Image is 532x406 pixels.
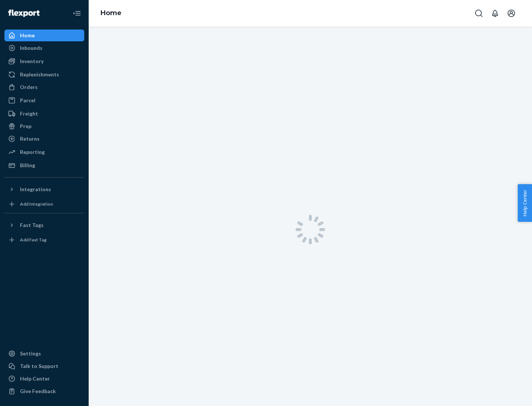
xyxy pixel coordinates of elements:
div: Inventory [20,58,44,65]
div: Orders [20,83,38,91]
a: Help Center [4,373,84,385]
a: Freight [4,108,84,120]
div: Home [20,32,35,39]
div: Help Center [20,375,50,382]
a: Reporting [4,146,84,158]
a: Inventory [4,55,84,67]
div: Prep [20,123,31,130]
button: Integrations [4,183,84,195]
ol: breadcrumbs [95,3,127,24]
a: Talk to Support [4,360,84,372]
button: Open notifications [488,6,502,21]
div: Add Integration [20,201,53,207]
div: Parcel [20,97,35,104]
button: Give Feedback [4,385,84,397]
div: Returns [20,135,40,142]
a: Parcel [4,94,84,106]
div: Fast Tags [20,221,44,229]
a: Orders [4,81,84,93]
a: Add Fast Tag [4,234,84,246]
button: Fast Tags [4,219,84,231]
div: Settings [20,350,41,357]
a: Home [4,30,84,41]
a: Replenishments [4,69,84,80]
a: Add Integration [4,198,84,210]
div: Reporting [20,148,45,156]
div: Add Fast Tag [20,237,47,243]
div: Billing [20,162,35,169]
div: Freight [20,110,38,117]
div: Integrations [20,186,51,193]
div: Inbounds [20,44,42,52]
a: Billing [4,159,84,171]
a: Returns [4,133,84,145]
button: Open Search Box [471,6,486,21]
a: Inbounds [4,42,84,54]
a: Home [100,9,122,17]
button: Open account menu [504,6,519,21]
img: Flexport logo [8,10,40,17]
button: Help Center [518,184,532,222]
div: Talk to Support [20,362,58,370]
button: Close Navigation [69,6,84,21]
div: Give Feedback [20,388,56,395]
a: Prep [4,120,84,132]
a: Settings [4,348,84,359]
div: Replenishments [20,71,59,78]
